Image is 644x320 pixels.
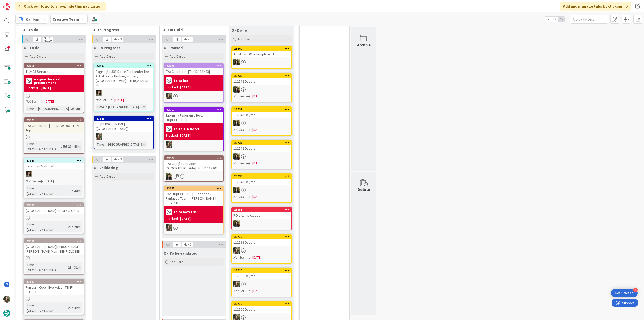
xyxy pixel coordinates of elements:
[232,120,291,126] div: BC
[231,73,292,102] a: 23739112542 DaytripBCNot Set[DATE]
[252,161,262,166] span: [DATE]
[45,179,54,184] span: [DATE]
[40,85,51,91] div: [DATE]
[66,265,67,270] span: :
[94,116,154,149] a: 23749St. [PERSON_NAME] ([GEOGRAPHIC_DATA])IGTime in [GEOGRAPHIC_DATA]:8m
[139,104,140,110] span: :
[237,37,254,41] span: Add Card...
[24,279,84,315] a: 23567Funivia – Open Everyday - TEMP CLOSEDTime in [GEOGRAPHIC_DATA]:23h 32m
[232,74,291,85] div: 23739112542 Daytrip
[232,273,291,279] div: 112506 Daytrip
[232,112,291,118] div: 112542 Daytrip
[164,156,223,171] div: 23677FW: Criação Services [GEOGRAPHIC_DATA] [TripID:112303]
[164,155,224,182] a: 23677FW: Criação Services [GEOGRAPHIC_DATA] [TripID:112303]BC
[231,140,292,169] a: 23737112542 DaytripBCNot Set[DATE]
[3,310,10,317] img: avatar
[232,46,291,51] div: 23260
[234,108,291,111] div: 23738
[92,27,151,32] span: O - In Progress
[34,77,82,84] b: a aguardar ok do procurement
[174,127,199,131] b: Falta TER hotel
[24,203,84,214] div: 23569[GEOGRAPHIC_DATA] - TEMP CLOSED
[232,78,291,85] div: 112542 Daytrip
[176,174,179,177] span: 2
[232,59,291,65] div: BC
[252,127,262,132] span: [DATE]
[232,145,291,152] div: 112542 Daytrip
[164,93,223,99] div: IG
[233,59,240,65] img: BC
[234,269,291,272] div: 23720
[96,64,153,68] div: 23497
[26,185,68,196] div: Time in [GEOGRAPHIC_DATA]
[164,160,223,171] div: FW: Criação Services [GEOGRAPHIC_DATA] [TripID:112303]
[164,141,223,148] div: IG
[232,174,291,185] div: 23735112542 Daytrip
[94,63,154,112] a: 23497Paginação 331 Dolce Far Niente: The Art of Doing Nothing in Every [GEOGRAPHIC_DATA] – TERÇA ...
[233,281,240,287] img: IG
[24,207,84,214] div: [GEOGRAPHIC_DATA] - TEMP CLOSED
[62,144,82,149] div: 5d 20h 48m
[61,144,62,149] span: :
[233,220,240,227] img: BC
[166,156,223,160] div: 23677
[26,221,66,232] div: Time in [GEOGRAPHIC_DATA]
[232,107,291,118] div: 23738112542 Daytrip
[164,45,183,50] span: O - Paused
[24,63,84,113] a: 23716112423 Servicea aguardar ok do procurementBlocked:[DATE]Not Set[DATE]Time in [GEOGRAPHIC_DAT...
[164,112,223,123] div: Taormina Panoramic Hotel - [TripID:101191]
[164,64,223,75] div: 23721FW: Criar Hotel [TripID:111443]
[234,141,291,145] div: 23737
[69,106,70,111] span: :
[232,306,291,313] div: 112506 Daytrip
[166,93,172,99] img: IG
[26,99,36,104] i: Not Set
[53,17,79,22] b: Creative Team
[140,141,147,147] div: 8m
[233,289,244,293] i: Not Set
[24,243,84,255] div: [GEOGRAPHIC_DATA][PERSON_NAME][PERSON_NAME] Mon - TEMP CLOSED
[96,90,102,96] img: MS
[114,158,122,161] div: Max 3
[164,64,223,68] div: 23721
[24,284,84,295] div: Funivia – Open Everyday - TEMP CLOSED
[26,159,84,162] div: 23620
[234,174,291,178] div: 23735
[234,74,291,78] div: 23739
[232,179,291,185] div: 112542 Daytrip
[173,36,181,42] span: 4
[96,117,153,120] div: 23749
[66,305,67,311] span: :
[94,121,153,132] div: St. [PERSON_NAME] ([GEOGRAPHIC_DATA])
[232,220,291,227] div: BC
[164,186,224,234] a: 23665FW: [TripID:101191] - Roadbook - Fantastic Tour — [PERSON_NAME]! - URGENTEfalta hotel rbBloc...
[232,207,291,212] div: 23651
[232,239,291,246] div: 112533 Daytrip
[24,238,84,275] a: 23568[GEOGRAPHIC_DATA][PERSON_NAME][PERSON_NAME] Mon - TEMP CLOSEDTime in [GEOGRAPHIC_DATA]:23h 31m
[70,106,82,111] div: 2h 2m
[232,212,291,219] div: POIs temp closed
[114,38,122,41] div: Max 3
[100,54,116,59] span: Add Card...
[231,28,247,33] span: O - Done
[114,97,124,103] span: [DATE]
[26,203,84,207] div: 23569
[232,268,291,279] div: 23720112506 Daytrip
[633,288,638,292] div: 4
[24,279,84,284] div: 23567
[26,302,66,313] div: Time in [GEOGRAPHIC_DATA]
[94,68,153,88] div: Paginação 331 Dolce Far Niente: The Art of Doing Nothing in Every [GEOGRAPHIC_DATA] – TERÇA TARDE...
[26,280,84,283] div: 23567
[24,239,84,243] div: 23568
[26,179,36,183] i: Not Set
[232,302,291,306] div: 23719
[231,106,292,136] a: 23738112542 DaytripBCNot Set[DATE]
[232,46,291,57] div: 23260Atualizar 101 e template PT
[24,64,84,68] div: 23716
[232,235,291,246] div: 23718112533 Daytrip
[96,104,139,110] div: Time in [GEOGRAPHIC_DATA]
[94,90,153,96] div: MS
[26,64,84,68] div: 23716
[26,171,32,177] img: MS
[30,54,46,59] span: Add Card...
